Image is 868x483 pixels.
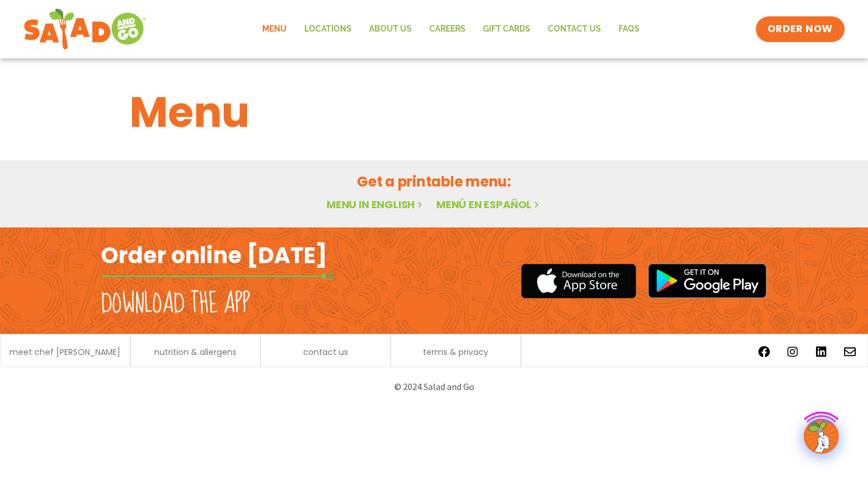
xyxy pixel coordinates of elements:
a: meet chef [PERSON_NAME] [9,348,120,356]
a: FAQs [610,16,648,43]
img: fork [101,273,335,280]
a: Menú en español [436,197,541,212]
span: ORDER NOW [768,22,833,36]
h2: Download the app [101,288,250,320]
a: Menu [254,16,296,43]
a: Locations [296,16,360,43]
nav: Menu [254,16,648,43]
p: © 2024 Salad and Go [107,379,761,395]
a: GIFT CARDS [474,16,539,43]
img: google_play [648,263,767,298]
img: new-SAG-logo-768×292 [23,6,147,53]
h2: Order online [DATE] [101,241,327,270]
a: Careers [421,16,474,43]
a: nutrition & allergens [154,348,237,356]
h2: Get a printable menu: [130,171,738,192]
a: contact us [303,348,348,356]
h1: Menu [130,81,738,144]
a: terms & privacy [423,348,488,356]
a: Menu in English [327,197,425,212]
a: About Us [360,16,421,43]
a: ORDER NOW [756,16,845,42]
img: appstore [521,262,636,300]
a: Contact Us [539,16,610,43]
